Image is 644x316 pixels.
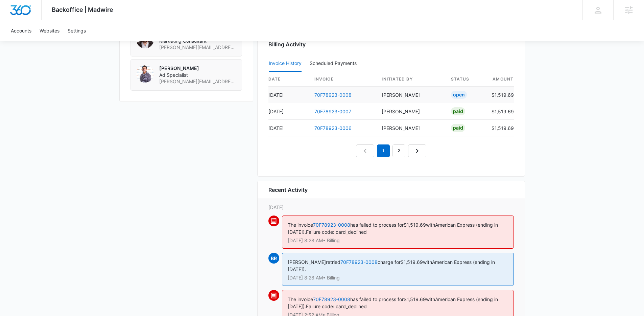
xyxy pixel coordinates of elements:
[426,222,435,228] span: with
[288,275,508,280] p: [DATE] 8:28 AM • Billing
[309,72,377,87] th: invoice
[35,20,64,41] a: Websites
[392,144,405,157] a: Page 2
[268,87,309,103] td: [DATE]
[378,259,401,265] span: charge for
[446,72,486,87] th: status
[486,72,514,87] th: amount
[313,222,350,228] a: 70F78923-0008
[376,87,445,103] td: [PERSON_NAME]
[52,6,113,13] span: Backoffice | Madwire
[306,229,367,235] span: Failure code: card_declined
[313,296,350,302] a: 70F78923-0008
[408,144,426,157] a: Next Page
[404,222,426,228] span: $1,519.69
[159,72,236,78] span: Ad Specialist
[268,103,309,120] td: [DATE]
[451,124,465,132] div: Paid
[426,296,435,302] span: with
[404,296,426,302] span: $1,519.69
[269,55,302,72] button: Invoice History
[64,20,90,41] a: Settings
[310,61,359,66] div: Scheduled Payments
[7,20,35,41] a: Accounts
[486,87,514,103] td: $1,519.69
[376,72,445,87] th: Initiated By
[377,144,390,157] em: 1
[314,92,352,98] a: 70F78923-0008
[423,259,432,265] span: with
[288,222,313,228] span: The invoice
[314,109,351,114] a: 70F78923-0007
[401,259,423,265] span: $1,519.69
[136,65,154,83] img: Brent Avila
[288,238,508,243] p: [DATE] 8:28 AM • Billing
[350,222,404,228] span: has failed to process for
[376,103,445,120] td: [PERSON_NAME]
[356,144,426,157] nav: Pagination
[268,40,514,48] h3: Billing Activity
[268,120,309,136] td: [DATE]
[159,78,236,85] span: [PERSON_NAME][EMAIL_ADDRESS][PERSON_NAME][DOMAIN_NAME]
[288,296,313,302] span: The invoice
[159,65,236,72] p: [PERSON_NAME]
[159,44,236,51] span: [PERSON_NAME][EMAIL_ADDRESS][PERSON_NAME][DOMAIN_NAME]
[268,204,514,211] p: [DATE]
[288,259,326,265] span: [PERSON_NAME]
[314,125,352,131] a: 70F78923-0006
[268,72,309,87] th: date
[451,107,465,115] div: Paid
[268,186,308,194] h6: Recent Activity
[451,91,467,99] div: Open
[340,259,378,265] a: 70F78923-0008
[486,103,514,120] td: $1,519.69
[350,296,404,302] span: has failed to process for
[486,120,514,136] td: $1,519.69
[268,253,279,264] span: BR
[326,259,340,265] span: retried
[376,120,445,136] td: [PERSON_NAME]
[306,303,367,309] span: Failure code: card_declined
